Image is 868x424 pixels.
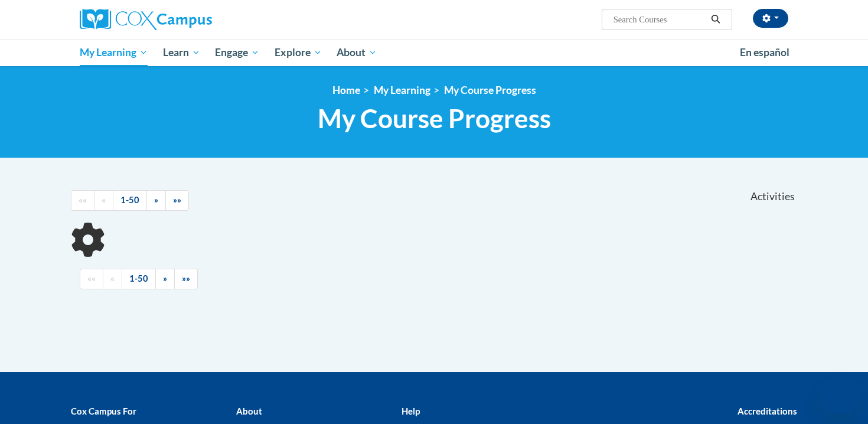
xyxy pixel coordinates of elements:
[102,195,106,205] span: «
[71,190,94,211] a: Begining
[80,9,212,30] img: Cox Campus
[103,269,122,289] a: Previous
[707,12,725,27] button: Search
[332,84,360,96] a: Home
[612,12,707,27] input: Search Courses
[80,269,103,289] a: Begining
[110,273,115,283] span: «
[154,195,158,205] span: »
[207,39,267,66] a: Engage
[318,103,551,134] span: My Course Progress
[163,45,200,60] span: Learn
[72,39,155,66] a: My Learning
[155,269,175,289] a: Next
[750,190,795,203] span: Activities
[87,273,96,283] span: ««
[113,190,147,211] a: 1-50
[122,269,156,289] a: 1-50
[732,40,797,65] a: En español
[267,39,329,66] a: Explore
[146,190,166,211] a: Next
[740,46,789,58] span: En español
[182,273,190,283] span: »»
[62,39,806,66] div: Main menu
[215,45,259,60] span: Engage
[275,45,322,60] span: Explore
[329,39,385,66] a: About
[738,406,797,416] b: Accreditations
[753,9,788,28] button: Account Settings
[174,269,198,289] a: End
[165,190,189,211] a: End
[71,406,136,416] b: Cox Campus For
[173,195,181,205] span: »»
[821,377,859,415] iframe: Button to launch messaging window
[80,9,304,30] a: Cox Campus
[236,406,262,416] b: About
[79,195,87,205] span: ««
[374,84,430,96] a: My Learning
[163,273,167,283] span: »
[444,84,536,96] a: My Course Progress
[337,45,377,60] span: About
[155,39,208,66] a: Learn
[94,190,113,211] a: Previous
[402,406,420,416] b: Help
[80,45,148,60] span: My Learning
